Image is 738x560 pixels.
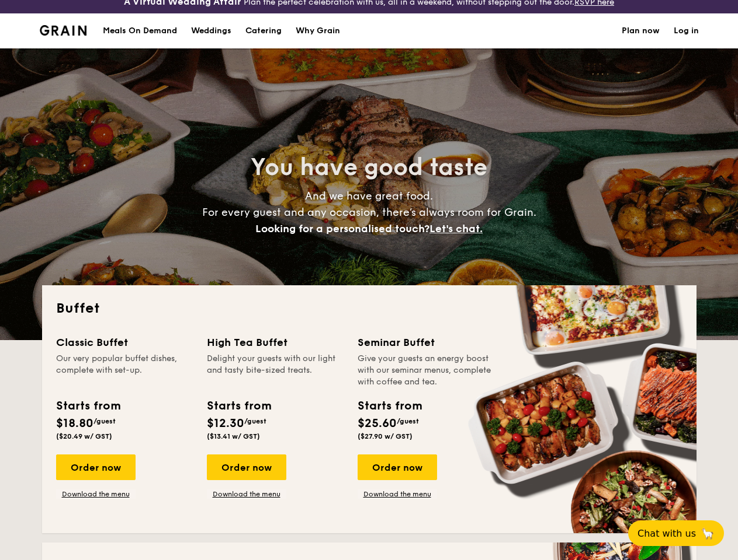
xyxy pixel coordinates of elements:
div: Starts from [358,397,421,415]
a: Weddings [184,13,238,48]
div: High Tea Buffet [207,334,344,351]
a: Download the menu [358,489,437,499]
span: $12.30 [207,416,244,430]
a: Log in [674,13,699,48]
span: ($13.41 w/ GST) [207,432,260,440]
div: Order now [56,454,136,480]
span: Let's chat. [429,222,483,235]
div: Give your guests an energy boost with our seminar menus, complete with coffee and tea. [358,353,494,388]
h2: Buffet [56,299,682,318]
span: $18.80 [56,416,93,430]
span: ($27.90 w/ GST) [358,432,413,440]
span: ($20.49 w/ GST) [56,432,112,440]
a: Logotype [40,25,87,36]
span: /guest [244,417,266,425]
span: /guest [93,417,116,425]
a: Meals On Demand [96,13,184,48]
div: Order now [207,454,286,480]
span: Looking for a personalised touch? [255,222,429,235]
span: /guest [397,417,419,425]
div: Order now [358,454,437,480]
div: Starts from [56,397,120,415]
span: You have good taste [251,153,487,181]
span: $25.60 [358,416,397,430]
div: Starts from [207,397,271,415]
a: Catering [238,13,289,48]
div: Our very popular buffet dishes, complete with set-up. [56,353,193,388]
h1: Catering [245,13,282,48]
span: 🦙 [701,527,715,540]
span: And we have great food. For every guest and any occasion, there’s always room for Grain. [202,190,536,235]
a: Plan now [622,13,660,48]
div: Seminar Buffet [358,334,494,351]
img: Grain [40,25,87,36]
a: Download the menu [207,489,286,499]
div: Why Grain [296,13,340,48]
a: Why Grain [289,13,347,48]
button: Chat with us🦙 [628,520,724,546]
div: Delight your guests with our light and tasty bite-sized treats. [207,353,344,388]
a: Download the menu [56,489,136,499]
span: Chat with us [637,528,696,539]
div: Classic Buffet [56,334,193,351]
div: Meals On Demand [103,13,177,48]
div: Weddings [191,13,231,48]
